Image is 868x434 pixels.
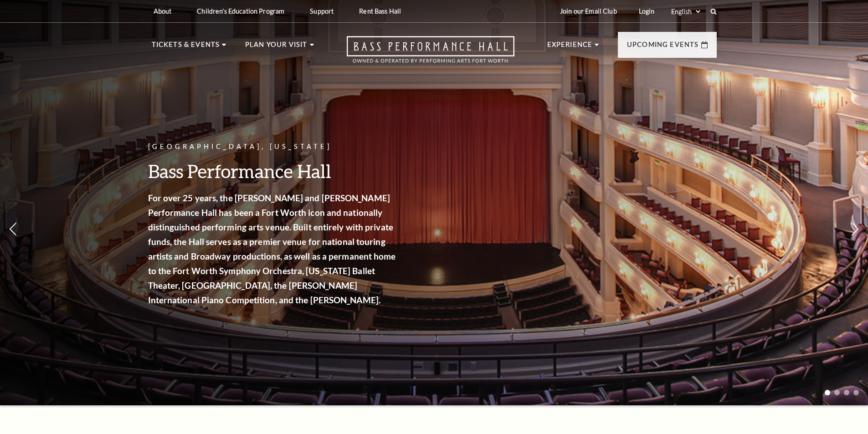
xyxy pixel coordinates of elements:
p: Plan Your Visit [245,39,308,56]
p: Tickets & Events [152,39,220,56]
select: Select: [669,7,702,16]
p: About [154,7,172,15]
p: Upcoming Events [627,39,699,56]
p: Children's Education Program [197,7,284,15]
p: Support [310,7,334,15]
h3: Bass Performance Hall [148,159,399,183]
p: Rent Bass Hall [359,7,401,15]
p: [GEOGRAPHIC_DATA], [US_STATE] [148,141,399,153]
p: Experience [547,39,593,56]
strong: For over 25 years, the [PERSON_NAME] and [PERSON_NAME] Performance Hall has been a Fort Worth ico... [148,193,396,305]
